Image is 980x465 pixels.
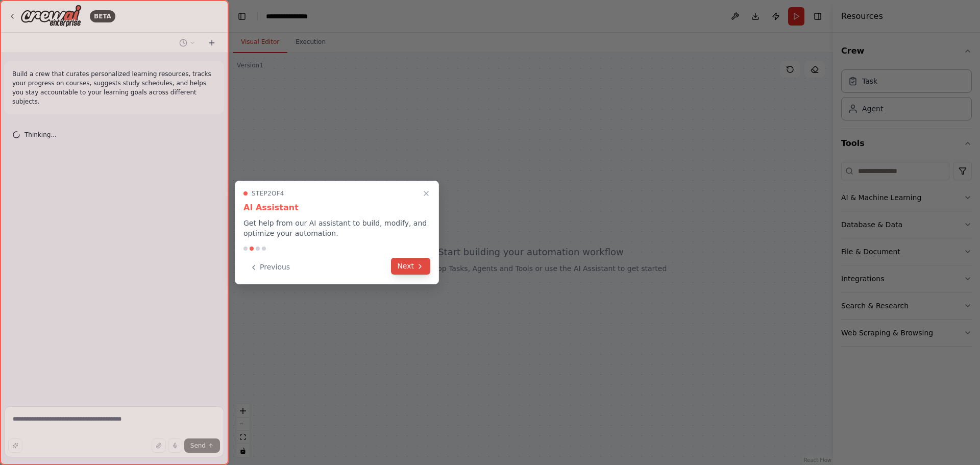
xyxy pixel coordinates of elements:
button: Close walkthrough [420,187,432,200]
button: Previous [243,259,296,276]
p: Get help from our AI assistant to build, modify, and optimize your automation. [243,218,430,238]
button: Hide left sidebar [235,9,249,23]
button: Next [391,258,430,275]
span: Step 2 of 4 [252,189,284,198]
h3: AI Assistant [243,202,430,214]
